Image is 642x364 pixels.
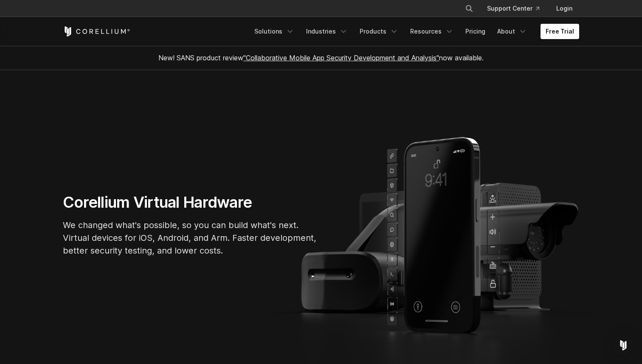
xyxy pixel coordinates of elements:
[455,1,579,16] div: Navigation Menu
[63,193,318,212] h1: Corellium Virtual Hardware
[405,24,459,39] a: Resources
[462,1,477,16] button: Search
[301,24,353,39] a: Industries
[549,1,579,16] a: Login
[243,54,439,62] a: "Collaborative Mobile App Security Development and Analysis"
[355,24,403,39] a: Products
[613,335,634,356] div: Open Intercom Messenger
[158,54,484,62] span: New! SANS product review now available.
[492,24,532,39] a: About
[460,24,490,39] a: Pricing
[63,26,130,37] a: Corellium Home
[249,24,299,39] a: Solutions
[249,24,579,39] div: Navigation Menu
[480,1,546,16] a: Support Center
[541,24,579,39] a: Free Trial
[63,219,318,257] p: We changed what's possible, so you can build what's next. Virtual devices for iOS, Android, and A...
